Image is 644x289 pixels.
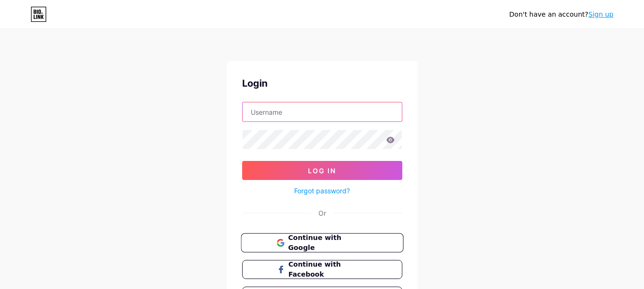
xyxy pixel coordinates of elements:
div: Login [242,76,402,90]
span: Continue with Google [288,233,368,253]
span: Continue with Facebook [288,259,367,279]
button: Log In [242,161,402,180]
a: Continue with Google [242,233,402,252]
a: Forgot password? [294,186,350,196]
div: Or [318,208,326,218]
a: Sign up [588,10,613,18]
input: Username [243,102,402,121]
div: Don't have an account? [509,10,613,20]
button: Continue with Google [241,233,403,253]
span: Log In [308,167,336,175]
button: Continue with Facebook [242,260,402,279]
